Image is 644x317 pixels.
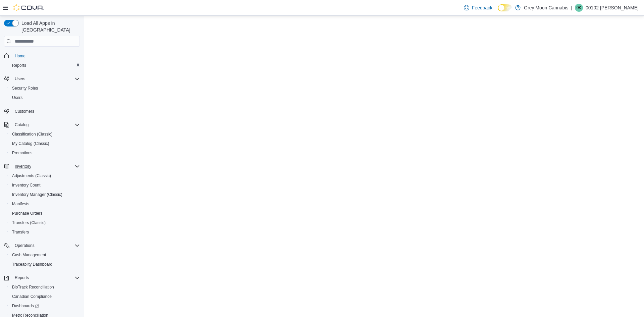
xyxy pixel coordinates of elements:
[12,242,37,250] button: Operations
[586,4,639,12] p: 00102 [PERSON_NAME]
[7,129,83,139] button: Classification (Classic)
[7,227,83,237] button: Transfers
[9,228,32,236] a: Transfers
[1,273,83,282] button: Reports
[12,173,51,178] span: Adjustments (Classic)
[15,109,34,114] span: Customers
[9,140,52,148] a: My Catalog (Classic)
[12,284,54,290] span: BioTrack Reconciliation
[7,199,83,209] button: Manifests
[9,219,48,227] a: Transfers (Classic)
[7,260,83,269] button: Traceabilty Dashboard
[575,4,583,12] div: 00102 Kristian Serna
[12,220,46,225] span: Transfers (Classic)
[1,74,83,84] button: Users
[9,191,80,199] span: Inventory Manager (Classic)
[9,251,49,259] a: Cash Management
[12,262,52,267] span: Traceabilty Dashboard
[498,4,512,11] input: Dark Mode
[461,1,495,14] a: Feedback
[12,229,29,235] span: Transfers
[1,241,83,250] button: Operations
[9,293,54,301] a: Canadian Compliance
[12,182,41,188] span: Inventory Count
[12,86,38,91] span: Security Roles
[12,75,80,83] span: Users
[9,293,80,301] span: Canadian Compliance
[7,209,83,218] button: Purchase Orders
[7,301,83,311] a: Dashboards
[9,172,80,180] span: Adjustments (Classic)
[12,51,80,60] span: Home
[1,51,83,60] button: Home
[12,52,28,60] a: Home
[12,303,39,309] span: Dashboards
[1,120,83,129] button: Catalog
[9,94,25,102] a: Users
[12,242,80,250] span: Operations
[9,149,35,157] a: Promotions
[7,282,83,292] button: BioTrack Reconciliation
[12,294,52,299] span: Canadian Compliance
[9,181,43,189] a: Inventory Count
[9,191,65,199] a: Inventory Manager (Classic)
[9,209,80,217] span: Purchase Orders
[15,122,29,127] span: Catalog
[19,20,80,33] span: Load All Apps in [GEOGRAPHIC_DATA]
[9,302,80,310] span: Dashboards
[9,130,80,138] span: Classification (Classic)
[7,292,83,301] button: Canadian Compliance
[9,181,80,189] span: Inventory Count
[15,275,29,280] span: Reports
[9,283,80,291] span: BioTrack Reconciliation
[7,218,83,227] button: Transfers (Classic)
[12,162,80,170] span: Inventory
[571,4,572,12] p: |
[9,140,80,148] span: My Catalog (Classic)
[12,107,80,115] span: Customers
[12,95,22,100] span: Users
[7,61,83,70] button: Reports
[12,201,29,207] span: Manifests
[7,171,83,180] button: Adjustments (Classic)
[12,107,37,115] a: Customers
[12,162,34,170] button: Inventory
[9,260,55,268] a: Traceabilty Dashboard
[9,130,55,138] a: Classification (Classic)
[12,121,80,129] span: Catalog
[7,190,83,199] button: Inventory Manager (Classic)
[9,219,80,227] span: Transfers (Classic)
[9,209,45,217] a: Purchase Orders
[472,4,492,11] span: Feedback
[7,84,83,93] button: Security Roles
[12,150,33,156] span: Promotions
[12,252,46,258] span: Cash Management
[7,180,83,190] button: Inventory Count
[7,148,83,158] button: Promotions
[7,139,83,148] button: My Catalog (Classic)
[9,84,41,92] a: Security Roles
[12,131,53,137] span: Classification (Classic)
[7,250,83,260] button: Cash Management
[12,274,32,282] button: Reports
[12,63,26,68] span: Reports
[15,243,35,248] span: Operations
[577,4,582,12] span: 0K
[9,200,80,208] span: Manifests
[524,4,568,12] p: Grey Moon Cannabis
[9,149,80,157] span: Promotions
[9,228,80,236] span: Transfers
[15,164,31,169] span: Inventory
[1,106,83,116] button: Customers
[9,84,80,92] span: Security Roles
[12,274,80,282] span: Reports
[12,121,31,129] button: Catalog
[12,75,28,83] button: Users
[9,200,32,208] a: Manifests
[15,53,25,59] span: Home
[9,172,54,180] a: Adjustments (Classic)
[9,94,80,102] span: Users
[9,61,80,69] span: Reports
[13,4,44,11] img: Cova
